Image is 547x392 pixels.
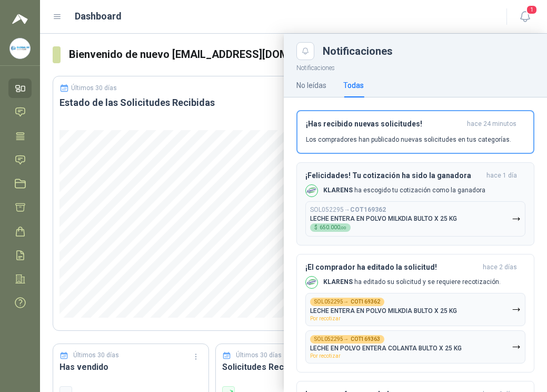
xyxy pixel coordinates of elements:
span: hace 24 minutos [467,120,516,129]
span: 650.000 [320,225,346,230]
span: Por recotizar [310,353,341,359]
p: SOL052295 → [310,206,386,214]
p: Notificaciones [284,60,547,73]
div: Notificaciones [323,46,534,56]
h1: Dashboard [75,9,122,24]
h3: ¡Felicidades! Tu cotización ha sido la ganadora [305,171,482,180]
div: $ [310,223,351,232]
div: Todas [343,80,364,91]
b: COT169362 [350,206,386,213]
div: SOL052295 → [310,335,384,344]
span: hace 1 día [486,171,517,180]
button: Close [296,42,314,60]
p: Los compradores han publicado nuevas solicitudes en tus categorías. [306,135,511,144]
button: SOL052295→COT169362LECHE ENTERA EN POLVO MILKDIA BULTO X 25 KGPor recotizar [305,293,525,326]
span: ,00 [340,226,346,230]
div: SOL052295 → [310,298,384,306]
b: COT169363 [351,337,380,342]
button: SOL052295→COT169363LECHE EN POLVO ENTERA COLANTA BULTO X 25 KGPor recotizar [305,330,525,364]
h3: ¡Has recibido nuevas solicitudes! [306,120,463,129]
button: SOL052295→COT169362LECHE ENTERA EN POLVO MILKDIA BULTO X 25 KG$650.000,00 [305,201,525,237]
img: Company Logo [10,38,30,58]
b: KLARENS [323,278,353,286]
img: Logo peakr [12,13,28,25]
b: COT169362 [351,299,380,305]
button: 1 [515,7,534,26]
button: ¡El comprador ha editado la solicitud!hace 2 días Company LogoKLARENS ha editado su solicitud y s... [296,254,534,373]
p: ha escogido tu cotización como la ganadora [323,186,485,195]
img: Company Logo [306,185,317,197]
p: LECHE EN POLVO ENTERA COLANTA BULTO X 25 KG [310,345,462,352]
b: KLARENS [323,187,353,194]
span: Por recotizar [310,316,341,321]
p: LECHE ENTERA EN POLVO MILKDIA BULTO X 25 KG [310,215,457,222]
img: Company Logo [306,277,317,288]
p: LECHE ENTERA EN POLVO MILKDIA BULTO X 25 KG [310,307,457,315]
button: ¡Has recibido nuevas solicitudes!hace 24 minutos Los compradores han publicado nuevas solicitudes... [296,110,534,154]
p: ha editado su solicitud y se requiere recotización. [323,278,501,287]
span: 1 [526,5,538,15]
div: No leídas [296,80,326,91]
span: hace 2 días [483,263,517,272]
button: ¡Felicidades! Tu cotización ha sido la ganadorahace 1 día Company LogoKLARENS ha escogido tu coti... [296,162,534,246]
h3: ¡El comprador ha editado la solicitud! [305,263,479,272]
